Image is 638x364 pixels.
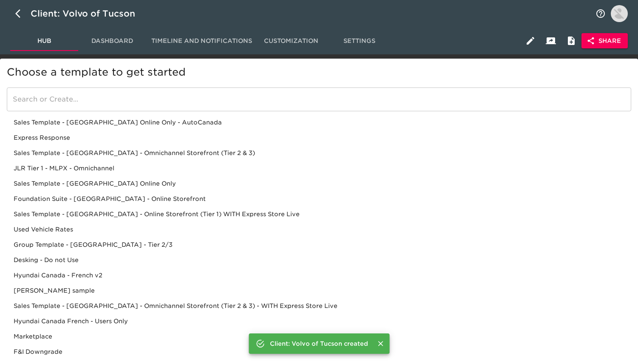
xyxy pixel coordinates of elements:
div: Sales Template - [GEOGRAPHIC_DATA] - Omnichannel Storefront (Tier 2 & 3) [7,145,631,161]
div: F&I Downgrade [7,344,631,359]
span: Share [588,36,621,46]
span: Settings [330,36,388,46]
div: Marketplace [7,329,631,344]
div: [PERSON_NAME] sample [7,283,631,298]
img: Profile [611,5,628,22]
button: Client View [541,31,561,51]
div: Express Response [7,130,631,145]
div: JLR Tier 1 - MLPX - Omnichannel [7,161,631,176]
div: Client: Volvo of Tucson [31,7,147,20]
button: Close [375,338,386,349]
div: Hyundai Canada French - Users Only [7,313,631,329]
div: Desking - Do not Use [7,252,631,268]
button: Internal Notes and Comments [561,31,581,51]
button: Share [581,33,628,49]
span: Hub [15,36,73,46]
div: Sales Template - [GEOGRAPHIC_DATA] Online Only - AutoCanada [7,115,631,130]
span: Timeline and Notifications [151,36,252,46]
div: Used Vehicle Rates [7,222,631,237]
button: Edit Hub [520,31,541,51]
span: Dashboard [83,36,141,46]
div: Client: Volvo of Tucson created [270,336,368,351]
div: Sales Template - [GEOGRAPHIC_DATA] - Online Storefront (Tier 1) WITH Express Store Live [7,206,631,222]
span: Customization [262,36,320,46]
button: notifications [590,3,611,24]
div: Sales Template - [GEOGRAPHIC_DATA] Online Only [7,176,631,191]
input: search [7,87,631,111]
h5: Choose a template to get started [7,65,631,79]
div: Group Template - [GEOGRAPHIC_DATA] - Tier 2/3 [7,237,631,252]
div: Sales Template - [GEOGRAPHIC_DATA] - Omnichannel Storefront (Tier 2 & 3) - WITH Express Store Live [7,298,631,313]
div: Hyundai Canada - French v2 [7,268,631,283]
div: Foundation Suite - [GEOGRAPHIC_DATA] - Online Storefront [7,191,631,206]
